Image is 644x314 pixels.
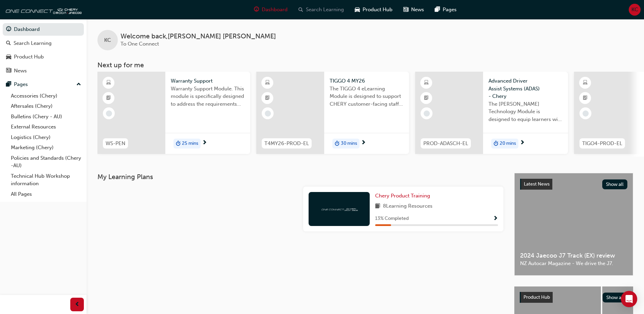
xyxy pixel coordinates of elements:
[14,53,44,61] div: Product Hub
[582,140,622,147] span: TIGO4-PROD-EL
[254,5,259,14] span: guage-icon
[494,139,498,148] span: duration-icon
[104,36,111,44] span: KC
[583,110,589,117] span: learningRecordVerb_NONE-icon
[424,94,429,103] span: booktick-icon
[97,173,503,181] h3: My Learning Plans
[182,140,198,147] span: 25 mins
[375,193,430,199] span: Chery Product Training
[500,140,516,147] span: 20 mins
[602,179,628,189] button: Show all
[349,3,398,17] a: car-iconProduct Hub
[361,140,366,146] span: next-icon
[3,22,84,78] button: DashboardSearch LearningProduct HubNews
[629,4,641,16] button: KC
[3,37,84,50] a: Search Learning
[583,94,588,103] span: booktick-icon
[106,78,111,87] span: learningResourceType_ELEARNING-icon
[8,101,84,111] a: Aftersales (Chery)
[265,94,270,103] span: booktick-icon
[583,78,588,87] span: learningResourceType_ELEARNING-icon
[3,3,81,16] img: oneconnect
[320,206,358,212] img: oneconnect
[520,179,627,190] a: Latest NewsShow all
[6,68,11,74] span: news-icon
[76,80,81,89] span: up-icon
[121,33,276,40] span: Welcome back , [PERSON_NAME] [PERSON_NAME]
[106,140,125,147] span: WS-PEN
[262,6,288,14] span: Dashboard
[14,67,27,75] div: News
[3,23,84,36] a: Dashboard
[341,140,357,147] span: 30 mins
[375,215,409,223] span: 13 % Completed
[489,77,563,100] span: Advanced Driver Assist Systems (ADAS) - Chery
[14,81,28,88] div: Pages
[520,252,627,260] span: 2024 Jaecoo J7 Track (EX) review
[398,3,429,17] a: news-iconNews
[6,40,11,47] span: search-icon
[97,72,250,154] a: WS-PENWarranty SupportWarranty Support Module. This module is specifically designed to address th...
[514,173,633,276] a: Latest NewsShow all2024 Jaecoo J7 Track (EX) reviewNZ Autocar Magazine - We drive the J7.
[265,110,271,117] span: learningRecordVerb_NONE-icon
[520,292,628,303] a: Product HubShow all
[3,51,84,63] a: Product Hub
[375,202,380,211] span: book-icon
[335,139,339,148] span: duration-icon
[6,82,11,88] span: pages-icon
[411,6,424,14] span: News
[121,41,159,47] span: To One Connect
[256,72,409,154] a: T4MY26-PROD-ELTIGGO 4 MY26The TIGGO 4 eLearning Module is designed to support CHERY customer-faci...
[8,189,84,199] a: All Pages
[8,153,84,171] a: Policies and Standards (Chery -AU)
[106,110,112,117] span: learningRecordVerb_NONE-icon
[403,5,408,14] span: news-icon
[3,78,84,91] button: Pages
[330,77,404,85] span: TIGGO 4 MY26
[171,77,245,85] span: Warranty Support
[176,139,181,148] span: duration-icon
[14,39,52,47] div: Search Learning
[524,181,550,187] span: Latest News
[363,6,392,14] span: Product Hub
[249,3,293,17] a: guage-iconDashboard
[264,140,309,147] span: T4MY26-PROD-EL
[306,6,344,14] span: Search Learning
[489,100,563,123] span: The [PERSON_NAME] Technology Module is designed to equip learners with essential knowledge about ...
[493,216,498,222] span: Show Progress
[435,5,440,14] span: pages-icon
[8,122,84,132] a: External Resources
[443,6,457,14] span: Pages
[355,5,360,14] span: car-icon
[429,3,462,17] a: pages-iconPages
[383,202,433,211] span: 8 Learning Resources
[493,214,498,223] button: Show Progress
[171,85,245,108] span: Warranty Support Module. This module is specifically designed to address the requirements and pro...
[293,3,349,17] a: search-iconSearch Learning
[621,291,637,307] div: Open Intercom Messenger
[415,72,568,154] a: PROD-ADASCH-ELAdvanced Driver Assist Systems (ADAS) - CheryThe [PERSON_NAME] Technology Module is...
[3,65,84,77] a: News
[6,27,11,33] span: guage-icon
[87,61,644,69] h3: Next up for me
[631,6,638,14] span: KC
[298,5,303,14] span: search-icon
[8,111,84,122] a: Bulletins (Chery - AU)
[265,78,270,87] span: learningResourceType_ELEARNING-icon
[8,132,84,143] a: Logistics (Chery)
[523,294,550,300] span: Product Hub
[603,293,628,302] button: Show all
[8,91,84,101] a: Accessories (Chery)
[8,142,84,153] a: Marketing (Chery)
[75,300,80,309] span: prev-icon
[424,110,430,117] span: learningRecordVerb_NONE-icon
[424,78,429,87] span: learningResourceType_ELEARNING-icon
[8,171,84,189] a: Technical Hub Workshop information
[520,260,627,267] span: NZ Autocar Magazine - We drive the J7.
[202,140,207,146] span: next-icon
[6,54,11,60] span: car-icon
[423,140,468,147] span: PROD-ADASCH-EL
[520,140,525,146] span: next-icon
